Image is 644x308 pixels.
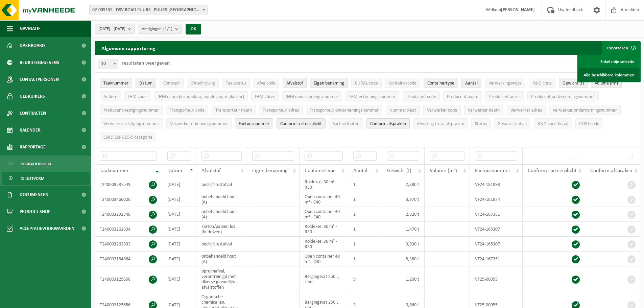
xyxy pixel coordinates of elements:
button: R&D codeR&amp;D code: Activate to sort [529,78,555,88]
span: Conform sorteerplicht [528,168,576,173]
td: [DATE] [162,177,196,192]
span: Producent code [406,94,436,99]
button: TaakstatusTaakstatus: Activate to sort [222,78,250,88]
span: [DATE] - [DATE] [98,24,125,34]
span: Contactpersonen [20,71,59,88]
span: Datum [139,81,152,86]
span: Verwerkingswijze [488,81,522,86]
button: Producent naamProducent naam: Activate to sort [443,91,482,101]
span: CSRD ESRS E5-5 categorie [103,135,152,140]
span: Omschrijving [191,81,215,86]
span: Containertype [427,81,454,86]
span: Afwijking t.o.v. afspraken [417,121,464,126]
button: Transporteur adresTransporteur adres: Activate to sort [259,105,303,115]
span: Taaknummer [103,81,128,86]
button: ContainercodeContainercode: Activate to sort [385,78,420,88]
span: Acceptatievoorwaarden [20,220,74,237]
span: Transporteur ondernemingsnummer [310,108,379,113]
span: 02-009155 - DSV ROAD PUURS - PUURS-SINT-AMANDS [90,5,207,15]
span: Verwerker ondernemingsnummer [553,108,617,113]
button: Exporteren [602,41,640,55]
td: VF24-181874 [470,192,523,207]
span: Volume (m³) [595,81,618,86]
button: AfvalstofAfvalstof: Activate to sort [283,78,307,88]
span: Transporteur adres [263,108,299,113]
td: Bergingsvat 250 L, klant [300,266,348,292]
button: IHM adresIHM adres: Activate to sort [251,91,279,101]
button: OK [186,24,201,34]
button: Producent adresProducent adres: Activate to sort [485,91,524,101]
span: Aantal [465,81,478,86]
button: Verwerker erkenningsnummerVerwerker erkenningsnummer: Activate to sort [166,118,232,128]
button: IHM codeIHM code: Activate to sort [124,91,150,101]
span: Bedrijfsgegevens [20,54,59,71]
button: R&D code finaalR&amp;D code finaal: Activate to sort [534,118,572,128]
button: NummerplaatNummerplaat: Activate to sort [386,105,420,115]
span: CSRD code [579,121,599,126]
td: [DATE] [162,266,196,292]
span: Sorteerfouten [333,121,359,126]
td: 1 [348,192,382,207]
button: Transporteur ondernemingsnummerTransporteur ondernemingsnummer : Activate to sort [306,105,382,115]
td: 2,820 t [382,207,425,222]
td: VF24-181893 [470,177,523,192]
span: Product Shop [20,203,50,220]
span: Afvalstof [201,168,221,173]
span: Taakstatus [226,81,246,86]
button: Verwerker vestigingsnummerVerwerker vestigingsnummer: Activate to sort [100,118,163,128]
td: T240003262893 [95,237,162,252]
td: 3,970 t [382,192,425,207]
span: Verwerker adres [510,108,542,113]
span: Verwerker naam [468,108,500,113]
td: 1,200 t [382,266,425,292]
td: onbehandeld hout (A) [196,192,247,207]
span: Producent vestigingsnummer [103,108,159,113]
td: [DATE] [162,222,196,237]
span: IHM erkenningsnummer [349,94,396,99]
td: [DATE] [162,237,196,252]
button: Gewicht (t)Gewicht (t): Activate to sort [559,78,588,88]
span: Rapportage [20,139,46,156]
td: bedrijfsrestafval [196,177,247,192]
button: DatumDatum: Activate to sort [136,78,156,88]
a: Enkel mijn selectie [578,55,640,68]
button: Producent codeProducent code: Activate to sort [403,91,440,101]
span: Vestigingen [142,24,172,34]
span: Gebruikers [20,88,45,105]
td: 1,470 t [382,222,425,237]
button: ContainertypeContainertype: Activate to sort [424,78,458,88]
button: IHM ondernemingsnummerIHM ondernemingsnummer: Activate to sort [282,91,342,101]
button: CSRD codeCSRD code: Activate to sort [575,118,603,128]
td: karton/papier, los (bedrijven) [196,222,247,237]
td: Roldeksel 30 m³ - R30 [300,177,348,192]
span: Conform sorteerplicht [280,121,322,126]
td: 1 [348,237,382,252]
td: 1 [348,207,382,222]
td: [DATE] [162,252,196,266]
a: In grafiekvorm [2,157,90,170]
td: Open container 40 m³ - C40 [300,192,348,207]
button: Verwerker codeVerwerker code: Activate to sort [423,105,461,115]
button: FactuurnummerFactuurnummer: Activate to sort [235,118,273,128]
span: Containertype [305,168,336,173]
td: VF24-167351 [470,207,523,222]
button: Transporteur codeTransporteur code: Activate to sort [166,105,208,115]
span: 10 [98,59,118,69]
span: Afvalstof [286,81,303,86]
span: Contract [163,81,180,86]
span: Containercode [389,81,416,86]
button: OmschrijvingOmschrijving: Activate to sort [187,78,219,88]
td: VF25-00055 [470,266,523,292]
td: onbehandeld hout (A) [196,252,247,266]
span: 10 [98,59,118,69]
button: Gevaarlijk afval : Activate to sort [494,118,530,128]
span: Gevaarlijk afval [498,121,527,126]
span: Conform afspraken [370,121,406,126]
button: Conform sorteerplicht : Activate to sort [277,118,326,128]
span: Contracten [20,105,46,122]
td: [DATE] [162,207,196,222]
span: Producent naam [447,94,478,99]
span: Conform afspraken [590,168,632,173]
strong: [PERSON_NAME] [501,7,535,13]
span: Volume (m³) [430,168,457,173]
